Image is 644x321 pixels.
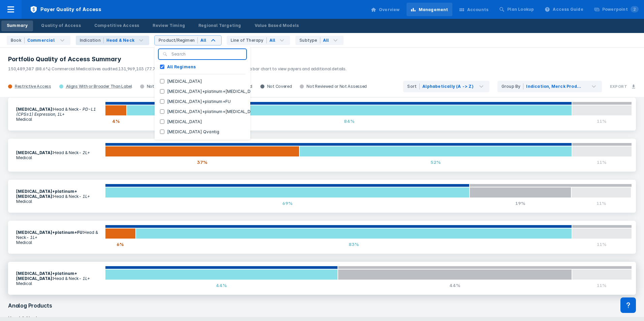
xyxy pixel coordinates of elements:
[8,221,636,254] a: [MEDICAL_DATA]+platinum+FU:Head & Neck- 1L+Medical6%83%11%
[299,37,320,43] div: Subtype
[155,127,250,137] button: [MEDICAL_DATA] Qvantig
[198,23,241,29] div: Regional Targeting
[155,97,250,107] button: [MEDICAL_DATA]+platinum+FU
[502,83,524,90] div: Group By
[323,37,329,43] div: All
[89,21,145,31] a: Competitive Access
[299,157,572,168] div: 52%
[164,119,205,125] label: [MEDICAL_DATA]
[8,55,636,63] h3: Portfolio Quality of Access Summary
[12,103,105,126] section: Head & Neck
[155,76,250,86] button: [MEDICAL_DATA]
[106,37,134,43] div: Head & Neck
[164,88,263,95] label: [MEDICAL_DATA]+platinum+[MEDICAL_DATA]
[155,107,250,117] button: [MEDICAL_DATA]+platinum+[MEDICAL_DATA]
[16,189,77,199] b: [MEDICAL_DATA]+platinum+[MEDICAL_DATA] :
[16,281,101,286] p: Medical
[602,6,639,12] div: Powerpoint
[606,80,640,93] button: Export
[572,157,632,168] div: 11%
[296,84,371,89] div: Not Reviewed or Not Assessed
[153,23,185,29] div: Review Timing
[200,37,206,43] div: All
[572,116,632,127] div: 11%
[367,3,404,16] a: Overview
[8,66,118,71] span: 150,489,387 (88.6%) Commercial Medical lives audited.
[105,239,136,250] div: 6%
[419,7,448,13] div: Management
[572,239,632,250] div: 11%
[12,185,105,208] section: Head & Neck
[249,21,304,31] a: Value Based Models
[16,271,77,281] b: [MEDICAL_DATA]+platinum+[MEDICAL_DATA] :
[507,6,534,12] div: Plan Lookup
[4,299,640,312] h3: Analog Products
[571,198,631,209] div: 11%
[572,280,632,291] div: 11%
[94,23,139,29] div: Competitive Access
[1,21,33,31] a: Summary
[16,107,53,112] b: [MEDICAL_DATA] :
[12,226,105,249] section: Head & Neck
[105,157,299,168] div: 37%
[105,198,470,209] div: 69%
[79,150,90,155] i: - 2L+
[16,230,84,235] b: [MEDICAL_DATA]+platinum+FU :
[11,37,25,43] div: Book
[231,37,267,43] div: Line of Therapy
[164,64,198,70] label: All Regimens
[467,7,489,13] div: Accounts
[79,276,90,281] i: - 1L+
[7,23,28,29] div: Summary
[12,267,105,290] section: Head & Neck
[105,116,127,127] div: 4%
[26,235,37,240] i: - 1L+
[155,117,250,127] button: [MEDICAL_DATA]
[16,155,101,160] p: Medical
[15,84,51,89] div: Restrictive Access
[8,262,636,295] a: [MEDICAL_DATA]+platinum+[MEDICAL_DATA]:Head & Neck- 1L+Medical44%44%11%
[233,66,347,71] span: Click on a bar chart to view payers and additional details.
[269,37,276,43] div: All
[16,240,101,245] p: Medical
[455,3,493,16] a: Accounts
[127,116,572,127] div: 84%
[80,37,104,43] div: Indication
[155,62,250,72] button: All Regimens
[16,107,96,117] i: - PD-L1 (CPS≥1) Expression, 1L+
[631,6,639,12] span: 2
[470,198,571,209] div: 19%
[136,84,178,89] div: Not Reviewed
[422,83,474,90] div: Alphabetically (A -> Z)
[164,129,222,135] label: [MEDICAL_DATA] Qvantig
[610,84,627,89] h3: Export
[8,180,636,213] a: [MEDICAL_DATA]+platinum+[MEDICAL_DATA]:Head & Neck- 1L+Medical69%19%11%
[407,3,452,16] a: Management
[79,194,90,199] i: - 1L+
[41,23,80,29] div: Quality of Access
[171,51,242,57] input: Search
[36,21,86,31] a: Quality of Access
[118,66,233,71] span: 131,969,103 (77.7%) Commercial Pharmacy lives audited.
[164,109,263,115] label: [MEDICAL_DATA]+platinum+[MEDICAL_DATA]
[193,21,247,31] a: Regional Targeting
[526,83,583,90] div: Indication, Merck Products
[16,117,101,122] p: Medical
[164,78,205,84] label: [MEDICAL_DATA]
[147,21,190,31] a: Review Timing
[164,99,233,105] label: [MEDICAL_DATA]+platinum+FU
[136,239,572,250] div: 83%
[8,98,636,131] a: [MEDICAL_DATA]:Head & Neck- PD-L1 (CPS≥1) Expression, 1L+Medical4%84%11%
[338,280,572,291] div: 44%
[620,297,636,313] div: Contact Support
[16,150,53,155] b: [MEDICAL_DATA] :
[27,37,55,43] div: Commercial
[379,7,400,13] div: Overview
[256,84,296,89] div: Not Covered
[8,139,636,172] a: [MEDICAL_DATA]:Head & Neck- 2L+Medical37%52%11%
[16,199,101,204] p: Medical
[12,146,105,164] section: Head & Neck
[553,6,583,12] div: Access Guide
[105,280,338,291] div: 44%
[66,84,132,89] div: Aligns With or Broader Than Label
